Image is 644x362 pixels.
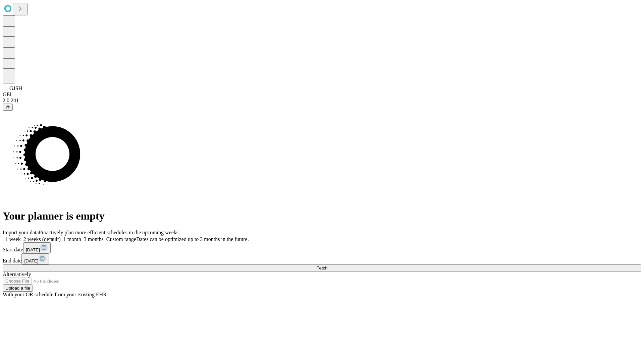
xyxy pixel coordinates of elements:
button: [DATE] [21,253,49,264]
span: [DATE] [26,247,40,252]
span: 3 months [84,236,104,242]
span: Alternatively [3,271,31,277]
div: End date [3,253,641,264]
button: Upload a file [3,285,33,292]
span: Dates can be optimized up to 3 months in the future. [136,236,249,242]
div: 2.0.241 [3,98,641,104]
span: 1 month [63,236,81,242]
span: @ [5,105,10,110]
span: 1 week [5,236,21,242]
h1: Your planner is empty [3,210,641,222]
button: Fetch [3,264,641,271]
span: GJSH [9,85,22,91]
button: @ [3,104,13,111]
span: Import your data [3,230,39,235]
span: Custom range [106,236,136,242]
span: With your OR schedule from your existing EHR [3,292,107,297]
span: Proactively plan more efficient schedules in the upcoming weeks. [39,230,180,235]
div: Start date [3,242,641,253]
span: Fetch [316,265,327,270]
span: [DATE] [24,258,38,263]
span: 2 weeks (default) [23,236,61,242]
div: GEI [3,92,641,98]
button: [DATE] [23,242,51,253]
